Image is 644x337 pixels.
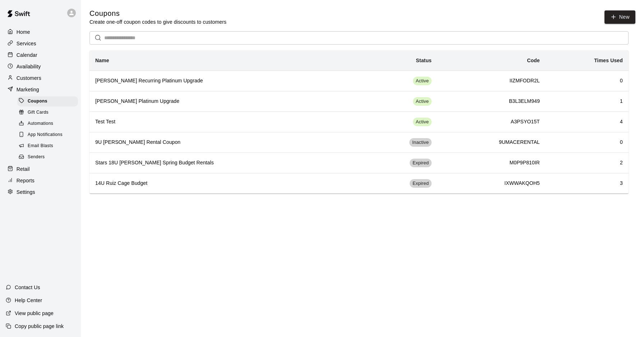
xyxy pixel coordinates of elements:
h6: 0 [551,138,623,146]
span: Active [413,78,432,85]
h6: 3 [551,179,623,187]
p: View public page [15,310,54,317]
a: Automations [17,118,81,129]
h6: 2 [551,159,623,167]
span: Expired [410,180,432,187]
h6: [PERSON_NAME] Platinum Upgrade [95,97,352,105]
span: Automations [28,120,53,127]
p: Reports [17,177,34,184]
span: Active [413,119,432,126]
p: Help Center [15,297,42,304]
span: App Notifications [28,131,63,138]
p: Calendar [17,51,37,59]
h6: A3PSYO15T [443,118,540,126]
a: Settings [6,187,75,197]
b: Status [416,58,432,63]
b: Name [95,58,109,63]
a: Coupons [17,96,81,107]
a: Email Blasts [17,141,81,152]
p: Services [17,40,36,47]
a: Gift Cards [17,107,81,118]
h6: 9UMACERENTAL [443,138,540,146]
h6: 0 [551,77,623,85]
p: Copy public page link [15,323,64,330]
h6: Stars 18U [PERSON_NAME] Spring Budget Rentals [95,159,352,167]
p: Create one-off coupon codes to give discounts to customers [89,18,226,26]
h5: Coupons [89,9,226,18]
h6: IXWWAKQOH5 [443,179,540,187]
h6: 4 [551,118,623,126]
div: Coupons [17,96,78,106]
a: Senders [17,152,81,163]
a: Home [6,27,75,37]
div: Automations [17,119,78,129]
p: Contact Us [15,284,40,291]
h6: 1 [551,97,623,105]
p: Marketing [17,86,39,93]
button: New [604,10,635,24]
a: Calendar [6,50,75,60]
h6: 14U Ruiz Cage Budget [95,179,352,187]
a: App Notifications [17,129,81,141]
div: Email Blasts [17,141,78,151]
p: Settings [17,188,35,196]
span: Coupons [28,98,47,105]
b: Code [527,58,540,63]
h6: M0P9P810IR [443,159,540,167]
h6: Test Test [95,118,352,126]
a: Availability [6,61,75,72]
p: Retail [17,165,30,173]
span: Gift Cards [28,109,49,116]
p: Home [17,28,30,36]
h6: B3L3ELM949 [443,97,540,105]
span: Inactive [409,139,432,146]
span: Email Blasts [28,142,53,150]
div: Gift Cards [17,108,78,118]
div: App Notifications [17,130,78,140]
span: Senders [28,154,45,161]
h6: 9U [PERSON_NAME] Rental Coupon [95,138,352,146]
a: Customers [6,73,75,83]
b: Times Used [594,58,623,63]
a: Retail [6,164,75,174]
div: Senders [17,152,78,162]
a: Marketing [6,84,75,95]
span: Active [413,98,432,105]
p: Availability [17,63,41,70]
h6: IIZMFODR2L [443,77,540,85]
a: Reports [6,175,75,186]
a: Services [6,38,75,49]
h6: [PERSON_NAME] Recurring Platinum Upgrade [95,77,352,85]
span: Expired [410,160,432,167]
p: Customers [17,74,41,82]
table: simple table [89,50,629,193]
